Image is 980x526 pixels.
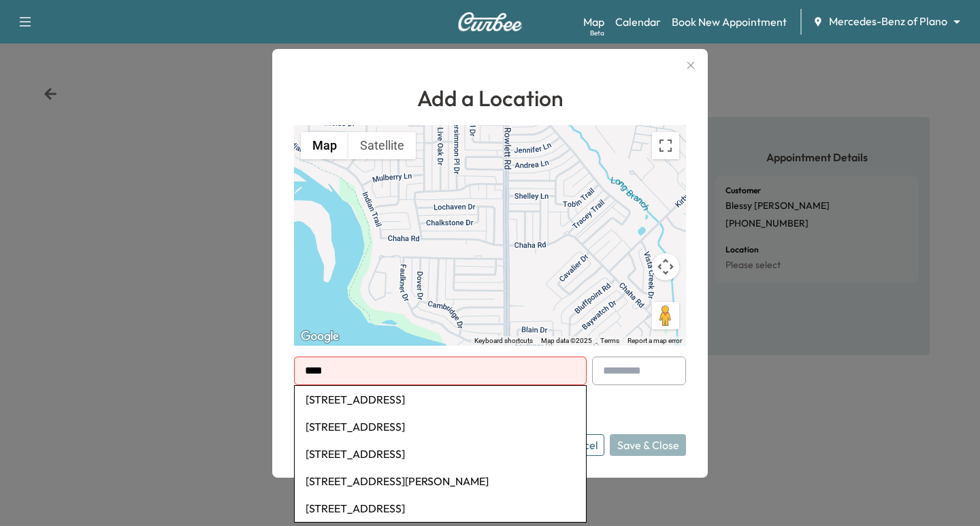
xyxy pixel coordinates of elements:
[652,302,679,329] button: Drag Pegman onto the map to open Street View
[295,495,586,522] li: [STREET_ADDRESS]
[600,337,619,344] a: Terms (opens in new tab)
[627,337,682,344] a: Report a map error
[474,336,533,346] button: Keyboard shortcuts
[348,132,416,159] button: Show satellite imagery
[295,467,586,495] li: [STREET_ADDRESS][PERSON_NAME]
[294,82,686,114] h1: Add a Location
[297,328,342,346] a: Open this area in Google Maps (opens a new window)
[672,14,787,30] a: Book New Appointment
[615,14,661,30] a: Calendar
[295,440,586,467] li: [STREET_ADDRESS]
[652,132,679,159] button: Toggle fullscreen view
[295,386,586,413] li: [STREET_ADDRESS]
[590,28,604,38] div: Beta
[583,14,604,30] a: MapBeta
[652,253,679,280] button: Map camera controls
[457,12,523,31] img: Curbee Logo
[541,337,592,344] span: Map data ©2025
[295,413,586,440] li: [STREET_ADDRESS]
[301,132,348,159] button: Show street map
[297,328,342,346] img: Google
[829,14,947,29] span: Mercedes-Benz of Plano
